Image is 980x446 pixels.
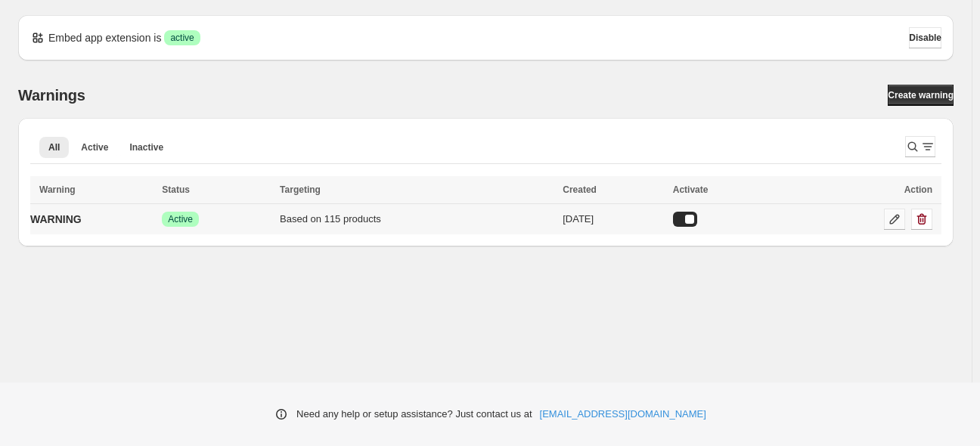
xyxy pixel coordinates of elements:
span: Create warning [888,89,954,101]
span: Targeting [280,184,321,195]
p: WARNING [30,212,82,227]
a: WARNING [30,207,82,231]
span: Status [162,184,190,195]
span: Active [81,141,108,153]
span: All [48,141,60,153]
span: Activate [673,184,709,195]
p: Embed app extension is [48,30,161,45]
h2: Warnings [18,86,85,104]
span: Active [168,213,193,225]
span: Inactive [129,141,163,153]
button: Search and filter results [905,136,935,157]
a: Create warning [888,85,954,106]
span: Warning [39,184,76,195]
span: Created [563,184,597,195]
span: active [170,32,194,44]
div: [DATE] [563,212,664,227]
span: Action [904,184,932,195]
span: Disable [909,32,941,44]
a: [EMAIL_ADDRESS][DOMAIN_NAME] [540,407,706,422]
div: Based on 115 products [280,212,554,227]
button: Disable [909,27,941,48]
